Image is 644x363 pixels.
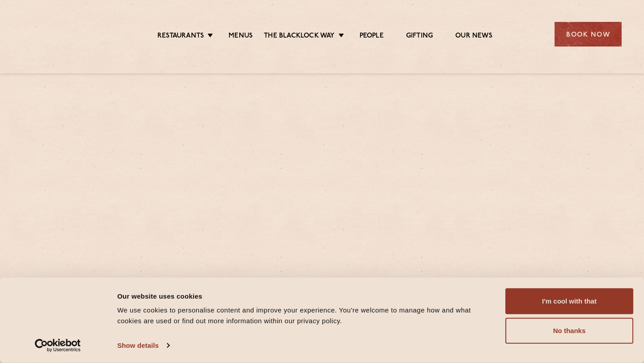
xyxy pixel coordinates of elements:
[22,8,100,60] img: svg%3E
[264,32,335,42] a: The Blacklock Way
[229,32,253,42] a: Menus
[505,318,633,344] button: No thanks
[555,22,622,46] div: Book Now
[117,305,495,326] div: We use cookies to personalise content and improve your experience. You're welcome to manage how a...
[455,32,492,42] a: Our News
[505,288,633,314] button: I'm cool with that
[157,32,204,42] a: Restaurants
[360,32,384,42] a: People
[117,339,169,352] a: Show details
[117,291,495,301] div: Our website uses cookies
[19,339,97,352] a: Usercentrics Cookiebot - opens in a new window
[406,32,433,42] a: Gifting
